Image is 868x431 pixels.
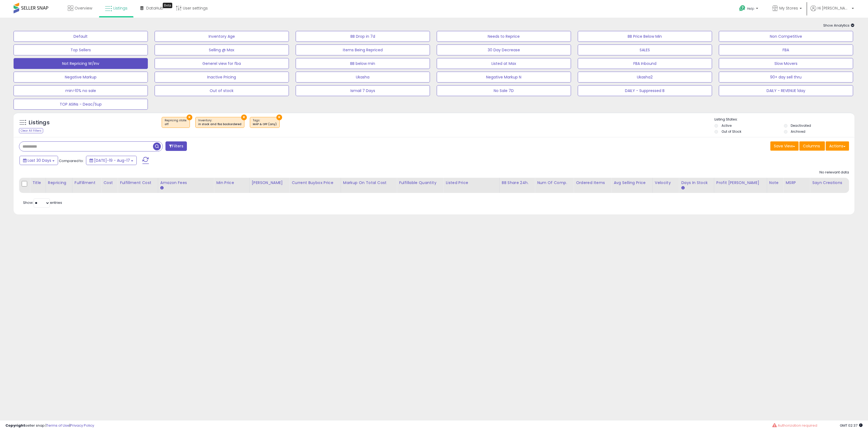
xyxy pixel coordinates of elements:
[537,180,571,186] div: Num of Comp.
[59,158,84,163] span: Compared to:
[810,178,849,193] th: CSV column name: cust_attr_5_Sayn Creations
[296,72,430,83] button: Ukasha
[296,58,430,69] button: BB below min
[28,158,51,163] span: Last 30 Days
[791,129,805,134] label: Archived
[32,180,43,186] div: Title
[14,31,148,42] button: Default
[714,117,854,122] p: Listing States:
[722,123,732,128] label: Active
[155,58,289,69] button: Generel view for fba
[779,5,798,11] span: My Stores
[719,31,853,42] button: Non Competitive
[578,85,712,96] button: DAILY - Suppressed B
[155,85,289,96] button: Out of stock
[20,156,58,165] button: Last 30 Days
[75,5,92,11] span: Overview
[113,5,127,11] span: Listings
[120,180,156,186] div: Fulfillment Cost
[14,85,148,96] button: min>10% no sale
[216,180,247,186] div: Min Price
[722,129,741,134] label: Out of Stock
[769,180,781,186] div: Note
[253,118,277,126] span: Tags :
[155,31,289,42] button: Inventory Age
[437,72,571,83] button: Negative Markup N
[343,180,394,186] div: Markup on Total Cost
[276,115,282,120] button: ×
[165,122,187,126] div: off
[103,180,115,186] div: Cost
[165,118,187,126] span: Repricing state :
[187,115,192,120] button: ×
[655,180,677,186] div: Velocity
[819,170,849,175] div: No relevant data
[578,58,712,69] button: FBA Inbound
[770,141,799,151] button: Save View
[578,72,712,83] button: Ukasha2
[719,85,853,96] button: DAILY - REVENUE 1day
[739,5,746,12] i: Get Help
[296,85,430,96] button: Ismail 7 Days
[94,158,130,163] span: [DATE]-19 - Aug-17
[810,5,854,18] a: Hi [PERSON_NAME]
[791,123,811,128] label: Deactivated
[155,45,289,55] button: Selling @ Max
[14,58,148,69] button: Not Repricing W/Inv
[252,180,287,186] div: [PERSON_NAME]
[198,122,241,126] div: in stock and fba backordered
[198,118,241,126] span: Inventory :
[783,178,810,193] th: CSV column name: cust_attr_1_MSRP
[578,45,712,55] button: SALES
[578,31,712,42] button: BB Price Below Min
[735,1,764,18] a: Help
[14,45,148,55] button: Top Sellers
[681,186,684,191] small: Days In Stock.
[719,58,853,69] button: Slow Movers
[146,5,163,11] span: DataHub
[23,200,62,205] span: Show: entries
[14,72,148,83] button: Negative Markup
[681,180,711,186] div: Days In Stock
[823,23,854,28] span: Show Analytics
[19,128,43,133] div: Clear All Filters
[576,180,609,186] div: Ordered Items
[437,58,571,69] button: Listed at Max
[786,180,808,186] div: MSRP
[799,141,825,151] button: Columns
[812,180,847,186] div: Sayn Creations
[155,72,289,83] button: Inactive Pricing
[719,72,853,83] button: 90+ day sell thru
[446,180,497,186] div: Listed Price
[48,180,70,186] div: Repricing
[437,85,571,96] button: No Sale 7D
[716,180,765,186] div: Profit [PERSON_NAME]
[719,45,853,55] button: FBA
[29,119,50,126] h5: Listings
[253,122,277,126] div: MAP & OFF (any)
[75,180,99,186] div: Fulfillment
[818,5,850,11] span: Hi [PERSON_NAME]
[86,156,137,165] button: [DATE]-19 - Aug-17
[241,115,247,120] button: ×
[165,141,187,151] button: Filters
[341,178,397,193] th: The percentage added to the cost of goods (COGS) that forms the calculator for Min & Max prices.
[163,3,172,8] div: Tooltip anchor
[437,45,571,55] button: 30 Day Decrease
[437,31,571,42] button: Needs to Reprice
[614,180,650,186] div: Avg Selling Price
[160,180,212,186] div: Amazon Fees
[502,180,532,186] div: BB Share 24h.
[296,31,430,42] button: BB Drop in 7d
[399,180,441,186] div: Fulfillable Quantity
[296,45,430,55] button: Items Being Repriced
[160,186,164,191] small: Amazon Fees.
[803,143,820,149] span: Columns
[14,99,148,110] button: TOP ASINs - Deac/Sup
[292,180,339,186] div: Current Buybox Price
[826,141,849,151] button: Actions
[747,6,754,11] span: Help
